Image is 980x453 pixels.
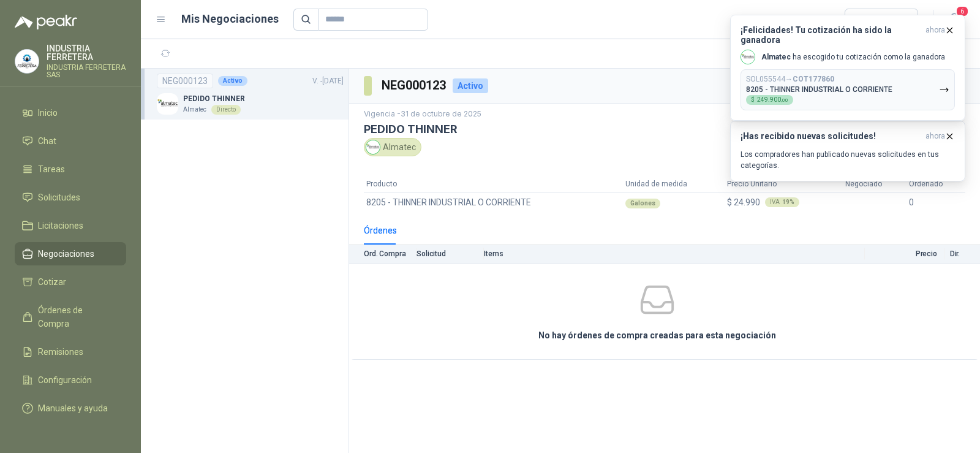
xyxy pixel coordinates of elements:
h3: ¡Has recibido nuevas solicitudes! [741,131,921,142]
img: Company Logo [15,50,39,73]
button: ¡Felicidades! Tu cotización ha sido la ganadoraahora Company LogoAlmatec ha escogido tu cotizació... [730,15,965,121]
a: Solicitudes [15,186,126,209]
img: Company Logo [741,50,755,64]
th: Solicitud [417,245,484,264]
img: Company Logo [366,140,380,154]
p: INDUSTRIA FERRETERA [47,44,126,61]
a: Órdenes de Compra [15,299,126,335]
p: Almatec [183,105,206,115]
span: Manuales y ayuda [38,402,108,415]
a: Cotizar [15,270,126,294]
a: Tareas [15,158,126,181]
div: Almatec [364,138,421,156]
div: IVA [765,197,799,207]
b: Almatec [761,53,791,61]
span: Configuración [38,373,92,387]
button: 6 [943,9,965,31]
span: ,00 [781,97,788,103]
h3: No hay órdenes de compra creadas para esta negociación [538,329,776,342]
span: 8205 - THINNER INDUSTRIAL O CORRIENTE [366,196,531,209]
span: ahora [925,25,945,45]
p: 8205 - THINNER INDUSTRIAL O CORRIENTE [746,85,892,94]
p: Vigencia - 31 de octubre de 2025 [364,108,965,120]
button: ¡Has recibido nuevas solicitudes!ahora Los compradores han publicado nuevas solicitudes en tus ca... [730,121,965,181]
p: Los compradores han publicado nuevas solicitudes en tus categorías. [741,149,955,171]
th: Ord. Compra [349,245,417,264]
h3: ¡Felicidades! Tu cotización ha sido la ganadora [741,25,921,45]
span: Chat [38,134,56,148]
th: Precio [865,245,944,264]
th: Producto [364,176,623,192]
span: Licitaciones [38,219,83,232]
a: Chat [15,129,126,153]
span: Negociaciones [38,247,94,261]
p: PEDIDO THINNER [183,93,245,105]
span: Cotizar [38,275,66,289]
span: Inicio [38,106,58,120]
a: Manuales y ayuda [15,397,126,420]
span: Solicitudes [38,191,80,204]
div: $ [746,95,793,105]
div: Órdenes [364,224,397,237]
div: Activo [218,76,247,86]
span: V. - [DATE] [312,77,344,85]
a: NEG000123ActivoV. -[DATE] Company LogoPEDIDO THINNERAlmatecDirecto [157,74,344,115]
h3: NEG000123 [382,76,448,95]
h1: Mis Negociaciones [181,10,279,28]
button: SOL055544→COT1778608205 - THINNER INDUSTRIAL O CORRIENTE$249.900,00 [741,69,955,110]
p: SOL055544 → [746,75,834,84]
th: Unidad de medida [623,176,725,192]
th: Precio Unitario [725,176,842,192]
span: Remisiones [38,345,83,359]
a: Inicio [15,101,126,124]
b: 19 % [782,199,794,205]
a: Licitaciones [15,214,126,237]
div: NEG000123 [157,74,213,88]
a: Configuración [15,368,126,392]
td: 0 [907,192,965,211]
p: INDUSTRIA FERRETERA SAS [47,64,126,78]
a: Remisiones [15,340,126,364]
span: 6 [956,6,969,17]
h3: PEDIDO THINNER [364,123,965,135]
span: $ 24.990 [727,196,760,209]
span: Todas [852,10,911,29]
span: 249.900 [757,97,788,103]
div: Directo [211,105,241,115]
img: Logo peakr [15,15,77,29]
div: Galones [625,199,660,208]
a: Negociaciones [15,242,126,265]
b: COT177860 [793,75,834,83]
p: ha escogido tu cotización como la ganadora [761,52,945,63]
span: Órdenes de Compra [38,303,115,330]
span: ahora [925,131,945,142]
div: Activo [453,78,488,93]
span: Tareas [38,162,65,176]
th: Dir. [944,245,980,264]
th: Items [484,245,865,264]
img: Company Logo [157,93,178,115]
